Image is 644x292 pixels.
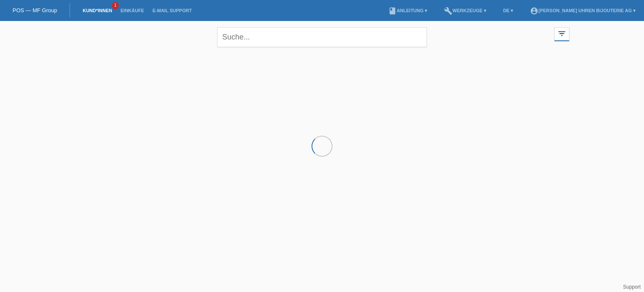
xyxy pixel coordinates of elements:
i: book [388,7,397,15]
a: DE ▾ [499,8,517,13]
span: 1 [112,2,119,9]
a: bookAnleitung ▾ [384,8,431,13]
a: Einkäufe [116,8,148,13]
a: Kund*innen [78,8,116,13]
a: POS — MF Group [13,7,57,13]
a: Support [623,284,641,290]
a: account_circle[PERSON_NAME] Uhren Bijouterie AG ▾ [526,8,640,13]
input: Suche... [217,27,427,47]
i: filter_list [557,29,566,38]
a: buildWerkzeuge ▾ [440,8,491,13]
i: build [444,7,452,15]
i: account_circle [530,7,538,15]
a: E-Mail Support [148,8,196,13]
